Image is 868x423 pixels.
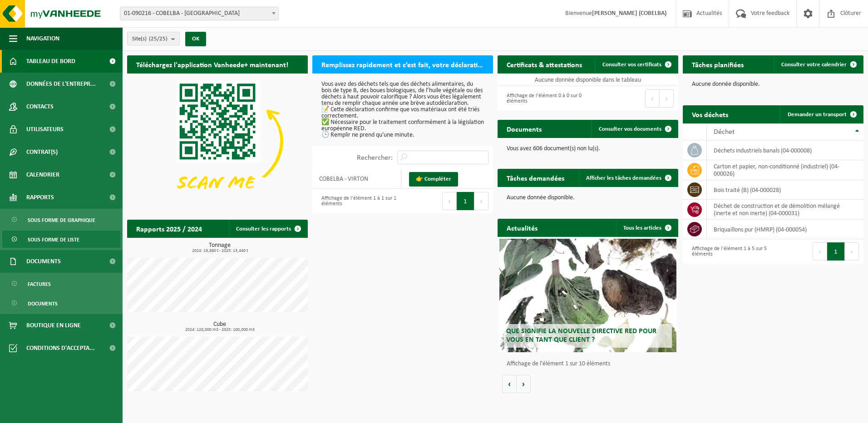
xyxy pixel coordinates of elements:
td: carton et papier, non-conditionné (industriel) (04-000026) [707,160,863,180]
h2: Tâches demandées [498,169,573,187]
button: Next [474,192,488,210]
a: Documents [2,295,120,312]
h2: Remplissez rapidement et c’est fait, votre déclaration RED pour 2025 [312,55,493,73]
span: Tableau de bord [26,50,75,73]
button: OK [185,32,206,46]
button: 1 [827,242,845,261]
span: Documents [28,295,58,312]
h2: Téléchargez l'application Vanheede+ maintenant! [127,55,297,73]
a: Consulter vos documents [592,120,677,138]
h3: Tonnage [132,242,308,253]
td: Aucune donnée disponible dans le tableau [498,74,678,86]
h2: Certificats & attestations [498,55,591,73]
a: Consulter vos certificats [595,55,677,74]
span: Factures [28,275,51,293]
h2: Documents [498,120,551,138]
div: Affichage de l'élément 1 à 5 sur 5 éléments [687,241,769,261]
button: Next [845,242,859,261]
button: Next [660,89,674,108]
span: Site(s) [132,32,168,46]
span: Contrat(s) [26,141,58,163]
td: COBELBA - VIRTON [312,169,401,189]
p: Vous avez 606 document(s) non lu(s). [507,146,669,152]
span: 2024: 19,880 t - 2025: 13,440 t [132,249,308,253]
span: Afficher les tâches demandées [586,175,661,181]
td: déchet de construction et de démolition mélangé (inerte et non inerte) (04-000031) [707,200,863,220]
span: Sous forme de liste [28,231,79,248]
span: 2024: 120,000 m3 - 2025: 100,000 m3 [132,328,308,332]
span: 01-090216 - COBELBA - VIRTON [120,7,278,20]
a: Demander un transport [780,105,863,123]
h2: Rapports 2025 / 2024 [127,220,211,237]
span: 01-090216 - COBELBA - VIRTON [120,7,279,20]
p: Aucune donnée disponible. [692,81,854,88]
a: 👉 Compléter [409,172,458,187]
h2: Actualités [498,219,547,236]
label: Rechercher: [357,154,393,162]
button: Site(s)(25/25) [127,32,180,45]
div: Affichage de l'élément 1 à 1 sur 1 éléments [317,191,398,211]
a: Que signifie la nouvelle directive RED pour vous en tant que client ? [499,239,676,352]
a: Consulter votre calendrier [774,55,863,74]
div: Affichage de l'élément 0 à 0 sur 0 éléments [502,89,583,108]
span: Contacts [26,95,54,118]
h2: Vos déchets [683,105,737,123]
a: Consulter les rapports [229,220,307,238]
span: Navigation [26,27,59,50]
span: Utilisateurs [26,118,64,141]
span: Que signifie la nouvelle directive RED pour vous en tant que client ? [506,328,656,344]
span: Données de l'entrepr... [26,73,96,95]
p: Affichage de l'élément 1 sur 10 éléments [507,361,674,367]
a: Afficher les tâches demandées [579,169,677,187]
span: Sous forme de graphique [28,211,95,229]
span: Consulter vos certificats [602,62,661,68]
span: Déchet [714,128,735,136]
a: Sous forme de graphique [2,211,120,228]
p: Aucune donnée disponible. [507,195,669,201]
count: (25/25) [149,36,168,42]
span: Rapports [26,186,54,209]
td: bois traité (B) (04-000028) [707,180,863,200]
button: 1 [457,192,474,210]
button: Previous [813,242,827,261]
strong: [PERSON_NAME] (COBELBA) [592,10,666,17]
a: Sous forme de liste [2,231,120,248]
h2: Tâches planifiées [683,55,753,73]
span: Consulter vos documents [599,126,661,132]
span: Boutique en ligne [26,314,81,337]
p: Vous avez des déchets tels que des déchets alimentaires, du bois de type B, des boues biologiques... [321,81,484,138]
a: Tous les articles [616,219,677,237]
a: Factures [2,275,120,292]
span: Consulter votre calendrier [781,62,847,68]
span: Demander un transport [788,112,847,118]
button: Previous [645,89,660,108]
button: Volgende [517,375,531,393]
h3: Cube [132,321,308,332]
span: Documents [26,250,61,273]
td: déchets industriels banals (04-000008) [707,141,863,160]
span: Conditions d'accepta... [26,337,95,359]
button: Vorige [502,375,517,393]
button: Previous [442,192,457,210]
span: Calendrier [26,163,59,186]
img: Download de VHEPlus App [127,74,308,209]
td: briquaillons pur (HMRP) (04-000054) [707,220,863,239]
